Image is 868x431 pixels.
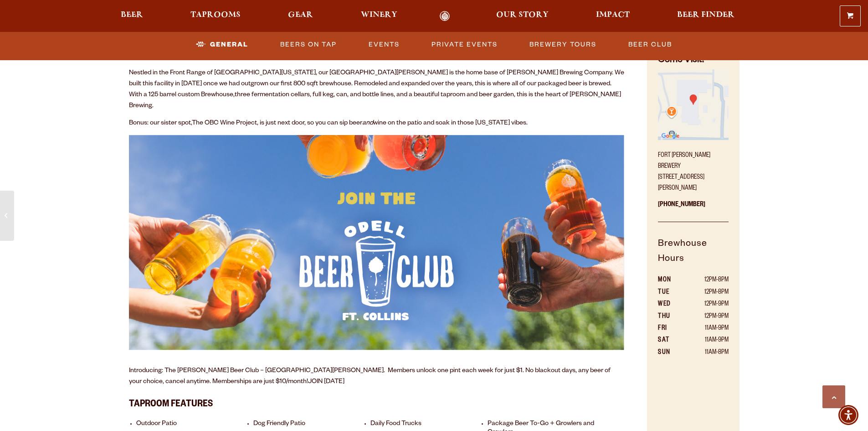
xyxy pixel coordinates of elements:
[190,11,241,19] span: Taprooms
[658,69,728,140] img: Small thumbnail of location on map
[671,11,740,21] a: Beer Finder
[496,11,549,19] span: Our Story
[683,311,728,323] td: 12PM-9PM
[192,120,257,127] a: The OBC Wine Project
[129,118,625,129] p: Bonus: our sister spot, , is just next door, so you can sip beer wine on the patio and soak in th...
[658,145,728,194] p: Fort [PERSON_NAME] Brewery [STREET_ADDRESS][PERSON_NAME]
[658,237,728,275] h5: Brewhouse Hours
[288,11,313,19] span: Gear
[658,54,728,68] h4: Come Visit!
[683,323,728,335] td: 11AM-9PM
[121,11,143,19] span: Beer
[822,385,845,408] a: Scroll to top
[658,275,683,286] th: MON
[658,69,728,145] a: Find on Google Maps (opens in a new window)
[838,405,858,425] div: Accessibility Menu
[428,34,501,55] a: Private Events
[192,34,252,55] a: General
[526,34,600,55] a: Brewery Tours
[282,11,319,21] a: Gear
[683,347,728,359] td: 11AM-8PM
[683,275,728,286] td: 12PM-8PM
[658,347,683,359] th: SUN
[129,366,625,388] p: Introducing: The [PERSON_NAME] Beer Club – [GEOGRAPHIC_DATA][PERSON_NAME]. Members unlock one pin...
[683,335,728,347] td: 11AM-9PM
[596,11,630,19] span: Impact
[362,120,373,127] em: and
[129,68,625,112] p: Nestled in the Front Range of [GEOGRAPHIC_DATA][US_STATE], our [GEOGRAPHIC_DATA][PERSON_NAME] is ...
[308,379,344,386] a: JOIN [DATE]
[361,11,397,19] span: Winery
[625,34,676,55] a: Beer Club
[115,11,149,21] a: Beer
[129,92,621,110] span: three fermentation cellars, full keg, can, and bottle lines, and a beautiful taproom and beer gar...
[428,11,462,21] a: Odell Home
[658,287,683,299] th: TUE
[658,299,683,311] th: WED
[683,287,728,299] td: 12PM-8PM
[677,11,734,19] span: Beer Finder
[590,11,636,21] a: Impact
[658,323,683,335] th: FRI
[683,299,728,311] td: 12PM-9PM
[365,34,403,55] a: Events
[355,11,403,21] a: Winery
[129,394,625,413] h3: Taproom Features
[658,311,683,323] th: THU
[277,34,340,55] a: Beers on Tap
[658,335,683,347] th: SAT
[490,11,555,21] a: Our Story
[658,194,728,222] p: [PHONE_NUMBER]
[185,11,247,21] a: Taprooms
